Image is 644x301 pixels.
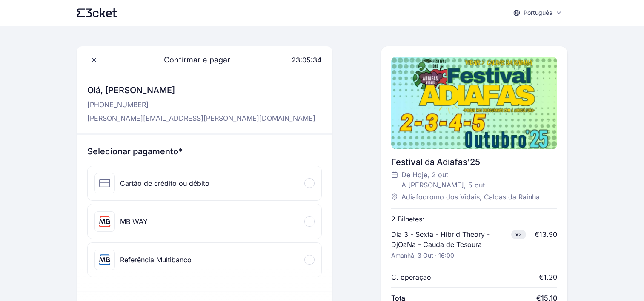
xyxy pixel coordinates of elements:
[524,9,552,17] p: Português
[120,216,148,227] div: MB WAY
[292,56,322,64] span: 23:05:34
[154,54,230,66] span: Confirmar e pagar
[391,251,454,260] p: Amanhã, 3 out · 16:00
[391,214,424,224] p: 2 Bilhetes:
[87,145,322,157] h3: Selecionar pagamento*
[401,192,540,202] span: Adiafodromo dos Vidais, Caldas da Rainha
[87,84,315,96] h3: Olá, [PERSON_NAME]
[539,272,557,282] div: €1.20
[391,272,431,282] p: C. operação
[401,170,485,190] span: De Hoje, 2 out A [PERSON_NAME], 5 out
[535,229,557,239] div: €13.90
[87,99,315,110] p: [PHONE_NUMBER]
[511,230,526,239] span: x2
[120,178,209,188] div: Cartão de crédito ou débito
[391,156,557,168] div: Festival da Adiafas'25
[120,255,192,265] div: Referência Multibanco
[87,113,315,123] p: [PERSON_NAME][EMAIL_ADDRESS][PERSON_NAME][DOMAIN_NAME]
[391,229,508,250] p: Dia 3 - Sexta - Hibrid Theory - DjOaNa - Cauda de Tesoura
